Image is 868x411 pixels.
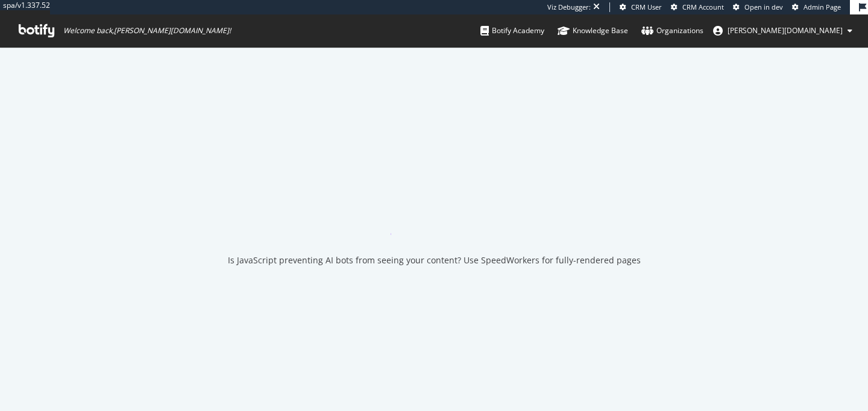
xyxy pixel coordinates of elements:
div: Botify Academy [480,25,544,37]
div: Is JavaScript preventing AI bots from seeing your content? Use SpeedWorkers for fully-rendered pages [228,254,641,266]
a: Open in dev [733,2,783,12]
span: Open in dev [744,2,783,11]
a: CRM User [620,2,662,12]
a: CRM Account [671,2,724,12]
span: Welcome back, [PERSON_NAME][DOMAIN_NAME] ! [63,26,231,36]
a: Botify Academy [480,14,544,47]
div: Viz Debugger: [547,2,591,12]
span: CRM User [631,2,662,11]
div: Organizations [641,25,703,37]
button: [PERSON_NAME][DOMAIN_NAME] [703,21,862,40]
a: Organizations [641,14,703,47]
a: Knowledge Base [558,14,628,47]
a: Admin Page [792,2,841,12]
span: Admin Page [804,2,841,11]
span: CRM Account [682,2,724,11]
div: animation [391,192,477,235]
div: Knowledge Base [558,25,628,37]
span: jenny.ren [728,25,843,36]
